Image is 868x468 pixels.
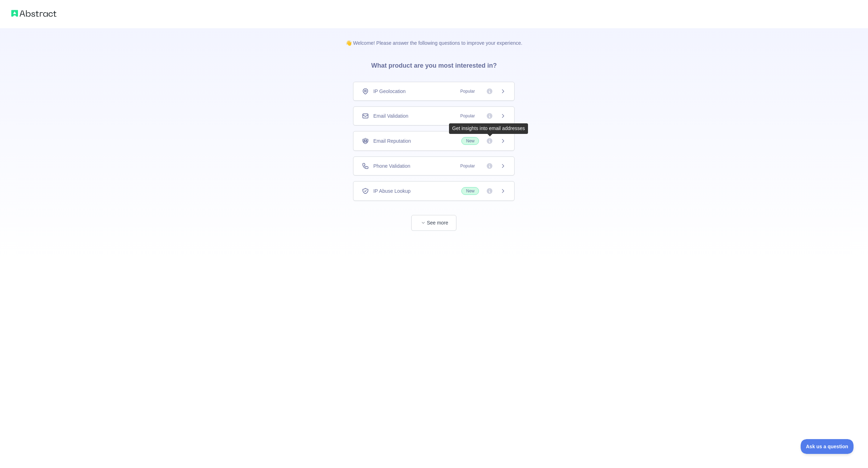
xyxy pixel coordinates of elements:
span: Popular [456,162,479,170]
button: See more [411,215,456,231]
span: Popular [456,112,479,119]
span: IP Abuse Lookup [373,187,411,195]
span: Popular [456,88,479,95]
span: New [461,187,479,195]
span: New [461,137,479,145]
h3: What product are you most interested in? [360,47,508,82]
iframe: Toggle Customer Support [801,439,854,454]
span: IP Geolocation [373,88,406,95]
p: 👋 Welcome! Please answer the following questions to improve your experience. [334,28,534,47]
span: Phone Validation [373,162,410,170]
img: Abstract logo [11,8,56,18]
span: Email Validation [373,112,408,119]
div: Get insights into email addresses [452,125,525,132]
span: Email Reputation [373,137,411,144]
